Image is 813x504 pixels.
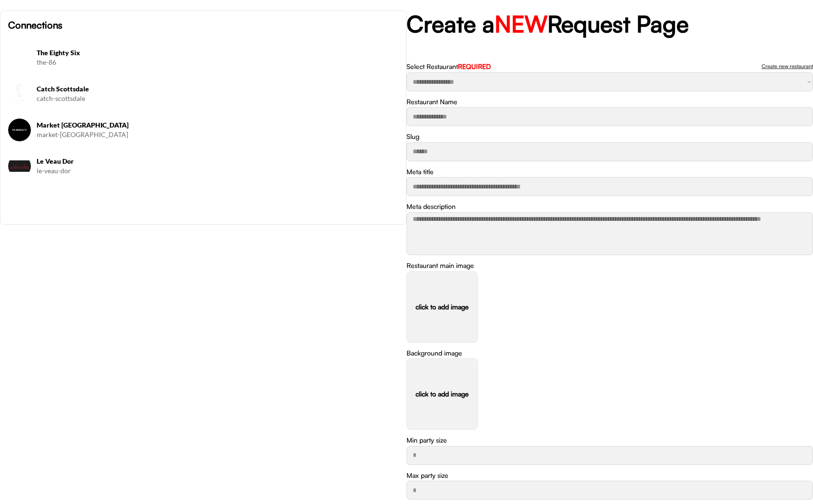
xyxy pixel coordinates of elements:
[8,155,31,178] img: https%3A%2F%2Fcad833e4373cb143c693037db6b1f8a3.cdn.bubble.io%2Ff1758308707469x795102084198076300%...
[406,167,434,177] div: Meta title
[406,97,457,107] div: Restaurant Name
[37,157,398,166] h6: Le Veau Dor
[406,10,813,38] h2: Create a Request Page
[37,84,398,94] h6: Catch Scottsdale
[37,166,398,176] div: le-veau-dor
[8,19,398,32] h6: Connections
[458,62,491,70] font: REQUIRED
[8,82,31,105] img: CATCH%20SCOTTSDALE_Logo%20Only.png
[8,46,31,69] img: Screenshot%202025-08-11%20at%2010.33.52%E2%80%AFAM.png
[406,62,491,71] div: Select Restaurant
[406,435,447,445] div: Min party size
[406,348,462,358] div: Background image
[8,191,31,214] img: yH5BAEAAAAALAAAAAABAAEAAAIBRAA7
[37,120,398,130] h6: Market [GEOGRAPHIC_DATA]
[37,94,398,103] div: catch-scottsdale
[37,58,398,67] div: the-86
[37,130,398,139] div: market-[GEOGRAPHIC_DATA]
[406,202,456,211] div: Meta description
[495,10,547,38] font: NEW
[8,119,31,141] img: Market%20Venice%20Logo.jpg
[406,471,448,480] div: Max party size
[406,261,474,270] div: Restaurant main image
[762,64,813,69] div: Create new restaurant
[406,132,419,141] div: Slug
[37,48,398,58] h6: The Eighty Six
